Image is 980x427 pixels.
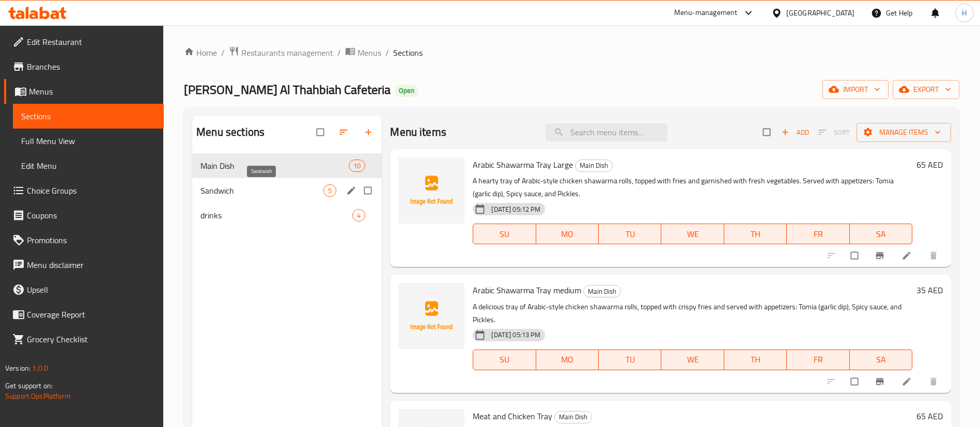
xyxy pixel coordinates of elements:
[916,157,943,172] h6: 65 AED
[555,411,592,423] span: Main Dish
[21,135,155,147] span: Full Menu View
[728,227,783,242] span: TH
[786,7,854,19] div: [GEOGRAPHIC_DATA]
[13,129,164,153] a: Full Menu View
[27,308,155,321] span: Coverage Report
[845,246,866,265] span: Select to update
[575,160,613,172] div: Main Dish
[324,186,336,196] span: 5
[575,160,612,171] span: Main Dish
[21,110,155,122] span: Sections
[916,283,943,297] h6: 35 AED
[27,36,155,48] span: Edit Restaurant
[473,282,581,298] span: Arabic Shawarma Tray medium
[854,352,908,367] span: SA
[390,124,446,140] h2: Menu items
[349,160,365,172] div: items
[791,227,845,242] span: FR
[865,126,943,139] span: Manage items
[473,301,912,326] p: A delicious tray of Arabic-style chicken shawarma rolls, topped with crispy fries and served with...
[393,46,423,59] span: Sections
[349,161,365,171] span: 10
[385,46,389,59] li: /
[357,46,381,59] span: Menus
[4,277,164,302] a: Upsell
[192,153,382,178] div: Main Dish10
[787,350,849,370] button: FR
[854,227,908,242] span: SA
[345,46,381,59] a: Menus
[665,352,720,367] span: WE
[845,372,866,391] span: Select to update
[540,352,595,367] span: MO
[337,46,341,59] li: /
[603,352,657,367] span: TU
[241,46,333,59] span: Restaurants management
[4,252,164,277] a: Menu disclaimer
[724,224,787,244] button: TH
[822,80,889,99] button: import
[29,85,155,98] span: Menus
[850,224,912,244] button: SA
[4,302,164,327] a: Coverage Report
[221,46,225,59] li: /
[395,85,418,97] div: Open
[893,80,959,99] button: export
[583,285,621,297] div: Main Dish
[27,259,155,271] span: Menu disclaimer
[352,209,365,222] div: items
[473,157,573,172] span: Arabic Shawarma Tray Large
[13,153,164,178] a: Edit Menu
[184,46,217,59] a: Home
[357,121,382,144] button: Add section
[599,350,661,370] button: TU
[332,121,357,144] span: Sort sections
[584,286,620,297] span: Main Dish
[779,124,812,140] span: Add item
[850,350,912,370] button: SA
[196,124,265,140] h2: Menu sections
[487,330,545,340] span: [DATE] 05:13 PM
[473,175,912,200] p: A hearty tray of Arabic-style chicken shawarma rolls, topped with fries and garnished with fresh ...
[901,250,914,261] a: Edit menu item
[540,227,595,242] span: MO
[473,224,536,244] button: SU
[345,184,360,197] button: edit
[599,224,661,244] button: TU
[661,224,724,244] button: WE
[922,244,947,267] button: delete
[353,211,365,220] span: 4
[229,46,333,59] a: Restaurants management
[791,352,845,367] span: FR
[27,184,155,197] span: Choice Groups
[27,209,155,222] span: Coupons
[27,60,155,73] span: Branches
[192,203,382,228] div: drinks4
[4,79,164,104] a: Menus
[27,234,155,246] span: Promotions
[536,224,599,244] button: MO
[487,204,545,214] span: [DATE] 05:12 PM
[4,228,164,252] a: Promotions
[922,370,947,393] button: delete
[310,122,332,142] span: Select all sections
[473,408,552,424] span: Meat and Chicken Tray
[857,123,951,142] button: Manage items
[916,409,943,423] h6: 65 AED
[32,361,48,375] span: 1.0.0
[200,160,349,172] span: Main Dish
[665,227,720,242] span: WE
[962,7,967,19] span: H
[5,389,71,403] a: Support.OpsPlatform
[13,104,164,129] a: Sections
[27,283,155,296] span: Upsell
[192,178,382,203] div: Sandwich5edit
[184,46,959,59] nav: breadcrumb
[779,124,812,140] button: Add
[5,361,30,375] span: Version:
[5,379,53,392] span: Get support on:
[477,352,532,367] span: SU
[787,224,849,244] button: FR
[901,376,914,387] a: Edit menu item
